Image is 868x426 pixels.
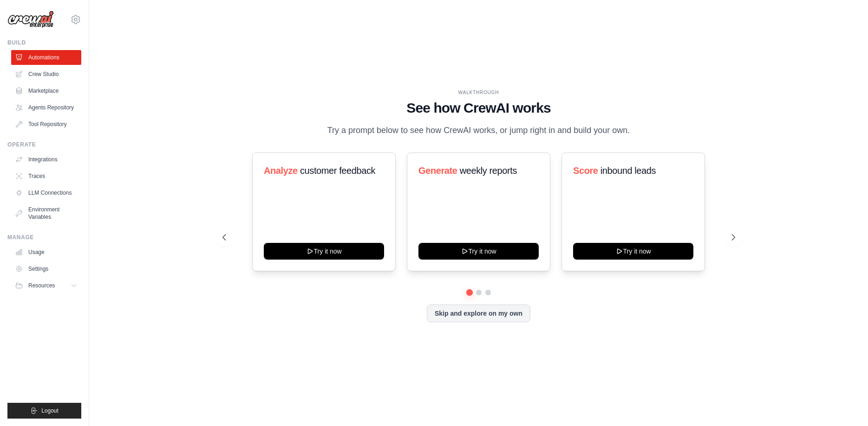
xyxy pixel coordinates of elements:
[264,243,384,260] button: Try it now
[264,165,298,176] span: Analyze
[7,39,81,46] div: Build
[11,261,81,276] a: Settings
[11,152,81,167] a: Integrations
[418,243,539,260] button: Try it now
[11,100,81,115] a: Agents Repository
[41,407,59,414] span: Logout
[300,165,375,176] span: customer feedback
[28,282,55,289] span: Resources
[600,165,656,176] span: inbound leads
[7,234,81,241] div: Manage
[222,100,735,116] h1: See how CrewAI works
[418,165,457,176] span: Generate
[11,50,81,65] a: Automations
[11,83,81,98] a: Marketplace
[460,165,517,176] span: weekly reports
[11,169,81,184] a: Traces
[7,11,54,28] img: Logo
[11,67,81,82] a: Crew Studio
[573,165,598,176] span: Score
[323,124,635,137] p: Try a prompt below to see how CrewAI works, or jump right in and build your own.
[7,403,81,419] button: Logout
[222,89,735,96] div: WALKTHROUGH
[11,185,81,200] a: LLM Connections
[11,278,81,293] button: Resources
[11,202,81,224] a: Environment Variables
[427,305,530,322] button: Skip and explore on my own
[7,141,81,148] div: Operate
[11,117,81,132] a: Tool Repository
[573,243,693,260] button: Try it now
[11,245,81,260] a: Usage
